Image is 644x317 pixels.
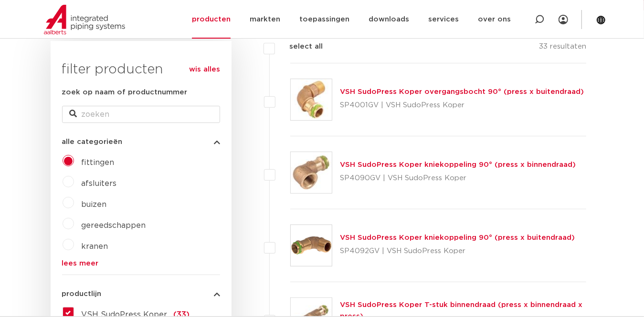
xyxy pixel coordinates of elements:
[340,98,584,113] p: SP4001GV | VSH SudoPress Koper
[62,106,220,123] input: zoeken
[62,138,220,145] button: alle categorieën
[340,161,576,168] a: VSH SudoPress Koper kniekoppeling 90° (press x binnendraad)
[539,41,586,56] p: 33 resultaten
[82,243,108,250] a: kranen
[291,79,332,120] img: Thumbnail for VSH SudoPress Koper overgangsbocht 90° (press x buitendraad)
[340,234,575,241] a: VSH SudoPress Koper kniekoppeling 90° (press x buitendraad)
[62,290,220,297] button: productlijn
[340,88,584,95] a: VSH SudoPress Koper overgangsbocht 90° (press x buitendraad)
[62,260,220,267] a: lees meer
[62,60,220,79] h3: filter producten
[62,290,102,297] span: productlijn
[82,222,146,229] a: gereedschappen
[82,159,115,166] a: fittingen
[340,171,576,186] p: SP4090GV | VSH SudoPress Koper
[82,180,117,187] a: afsluiters
[82,201,107,208] a: buizen
[275,41,323,52] label: select all
[340,244,575,259] p: SP4092GV | VSH SudoPress Koper
[189,64,220,75] a: wis alles
[62,87,188,98] label: zoek op naam of productnummer
[291,225,332,266] img: Thumbnail for VSH SudoPress Koper kniekoppeling 90° (press x buitendraad)
[291,152,332,193] img: Thumbnail for VSH SudoPress Koper kniekoppeling 90° (press x binnendraad)
[62,138,123,145] span: alle categorieën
